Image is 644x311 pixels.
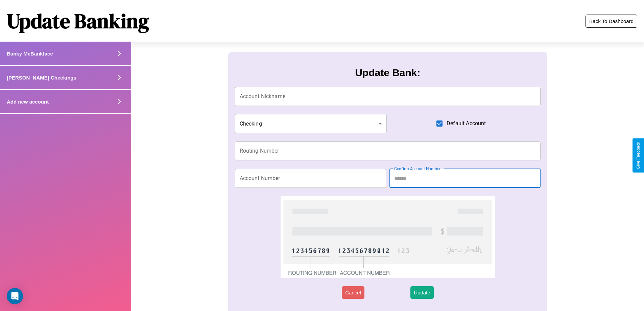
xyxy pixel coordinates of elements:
[7,99,49,105] h4: Add new account
[7,51,53,57] h4: Banky McBankface
[7,7,149,35] h1: Update Banking
[636,142,641,169] div: Give Feedback
[355,67,420,79] h3: Update Bank:
[586,15,637,28] button: Back To Dashboard
[410,286,433,299] button: Update
[7,75,76,81] h4: [PERSON_NAME] Checkings
[394,166,440,172] label: Confirm Account Number
[281,196,495,278] img: check
[447,119,486,128] span: Default Account
[7,288,23,304] div: Open Intercom Messenger
[342,286,364,299] button: Cancel
[235,114,387,133] div: Checking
